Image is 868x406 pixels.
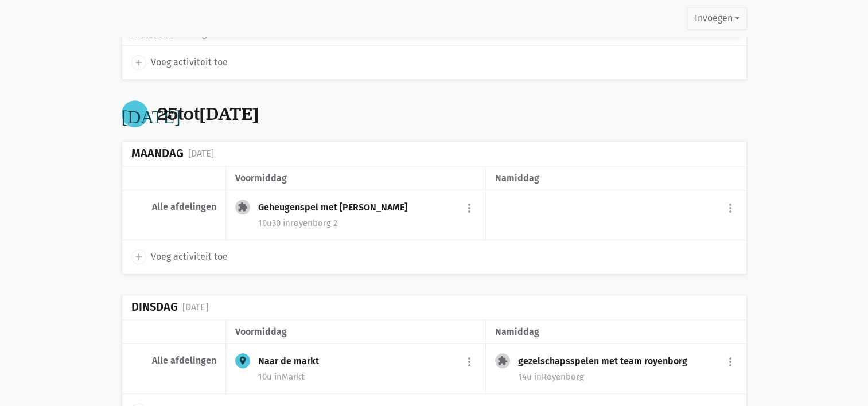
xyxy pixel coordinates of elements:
[497,356,508,366] i: extension
[131,300,178,314] div: Dinsdag
[238,202,248,212] i: extension
[157,103,259,124] div: tot
[283,218,337,228] span: royenborg 2
[495,325,737,339] div: namiddag
[131,201,216,213] div: Alle afdelingen
[283,218,290,228] span: in
[687,7,746,30] button: Invoegen
[495,171,737,186] div: namiddag
[151,249,228,264] span: Voeg activiteit toe
[518,356,696,367] div: gezelschapsspelen met team royenborg
[131,355,216,366] div: Alle afdelingen
[258,356,328,367] div: Naar de markt
[157,101,178,126] span: 25
[200,101,259,126] span: [DATE]
[134,252,144,262] i: add
[188,146,214,161] div: [DATE]
[258,372,272,382] span: 10u
[131,55,228,70] a: add Voeg activiteit toe
[534,372,584,382] span: Royenborg
[182,300,208,315] div: [DATE]
[534,372,542,382] span: in
[235,325,476,339] div: voormiddag
[238,356,248,366] i: place
[258,218,281,228] span: 10u30
[131,249,228,264] a: add Voeg activiteit toe
[134,57,144,68] i: add
[274,372,304,382] span: Markt
[518,372,532,382] span: 14u
[151,55,228,70] span: Voeg activiteit toe
[258,202,417,213] div: Geheugenspel met [PERSON_NAME]
[235,171,476,186] div: voormiddag
[122,105,181,123] i: [DATE]
[274,372,282,382] span: in
[131,147,184,160] div: Maandag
